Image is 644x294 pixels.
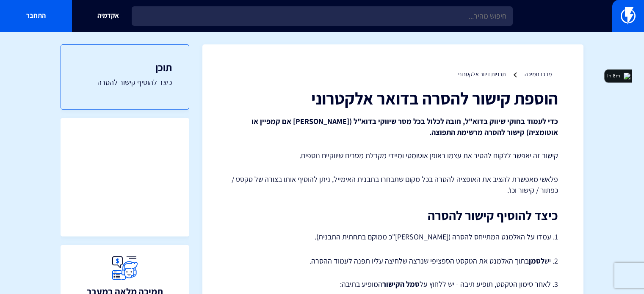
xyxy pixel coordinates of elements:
a: מרכז תמיכה [525,70,552,78]
p: 1. עמדו על האלמנט המתייחס להסרה ([PERSON_NAME]"כ ממוקם בתחתית התבנית). [228,231,558,243]
strong: לסמן [529,256,544,266]
h1: הוספת קישור להסרה בדואר אלקטרוני [228,89,558,107]
strong: כדי לעמוד בחוקי שיווק בדוא"ל, חובה לכלול בכל מסר שיווקי בדוא"ל ([PERSON_NAME] אם קמפיין או אוטומצ... [252,116,558,137]
p: פלאשי מאפשרת להציב את האופציה להסרה בכל מקום שתבחרו בתבנית האימייל, ניתן להוסיף אותו בצורה של טקס... [228,174,558,195]
p: 2. יש בתוך האלמנט את הטקסט הספציפי שנרצה שלחיצה עליו תפנה לעמוד ההסרה. [228,256,558,267]
p: קישור זה יאפשר ללקוח להסיר את עצמו באופן אוטומטי ומיידי מקבלת מסרים שיווקיים נוספים. [228,150,558,161]
div: In 8m [607,73,620,80]
img: logo [624,73,630,80]
a: תבניות דיוור אלקטרוני [458,70,506,78]
strong: סמל הקישור [382,279,420,289]
h2: כיצד להוסיף קישור להסרה [228,209,558,223]
p: 3. לאחר סימון הטקסט, תופיע תיבה - יש ללחוץ על המופיע בתיבה: [228,279,558,290]
input: חיפוש מהיר... [132,6,513,26]
a: כיצד להוסיף קישור להסרה [78,77,172,88]
h3: תוכן [78,62,172,73]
